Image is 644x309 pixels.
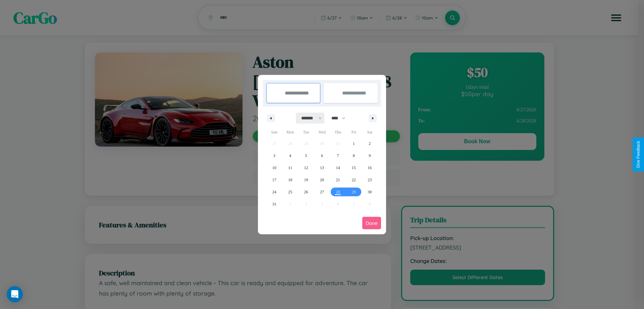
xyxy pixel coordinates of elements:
button: 21 [330,174,346,186]
span: 31 [272,198,276,210]
button: 18 [282,174,298,186]
span: 28 [336,186,340,198]
span: Mon [282,127,298,138]
button: 5 [298,150,314,162]
div: Open Intercom Messenger [7,286,23,302]
span: 11 [288,162,292,174]
button: 27 [314,186,330,198]
button: 9 [362,150,378,162]
button: 6 [314,150,330,162]
span: 19 [304,174,308,186]
span: Sun [266,127,282,138]
button: 31 [266,198,282,210]
button: 4 [282,150,298,162]
span: Tue [298,127,314,138]
span: 12 [304,162,308,174]
span: Fri [346,127,362,138]
button: 3 [266,150,282,162]
button: 8 [346,150,362,162]
button: 19 [298,174,314,186]
button: 16 [362,162,378,174]
span: 25 [288,186,292,198]
button: 20 [314,174,330,186]
button: 15 [346,162,362,174]
span: Thu [330,127,346,138]
button: 25 [282,186,298,198]
button: 24 [266,186,282,198]
span: 26 [304,186,308,198]
button: 17 [266,174,282,186]
button: 22 [346,174,362,186]
span: 15 [352,162,356,174]
span: 2 [369,138,371,150]
button: 28 [330,186,346,198]
span: 16 [368,162,372,174]
button: Done [362,217,381,229]
span: 29 [352,186,356,198]
span: 1 [353,138,355,150]
span: 22 [352,174,356,186]
span: 7 [337,150,339,162]
span: Wed [314,127,330,138]
span: Sat [362,127,378,138]
span: 30 [368,186,372,198]
span: 3 [273,150,275,162]
button: 1 [346,138,362,150]
button: 23 [362,174,378,186]
button: 14 [330,162,346,174]
span: 17 [272,174,276,186]
span: 23 [368,174,372,186]
button: 29 [346,186,362,198]
button: 12 [298,162,314,174]
button: 30 [362,186,378,198]
button: 26 [298,186,314,198]
span: 21 [336,174,340,186]
span: 4 [289,150,291,162]
button: 10 [266,162,282,174]
span: 24 [272,186,276,198]
span: 5 [305,150,307,162]
span: 8 [353,150,355,162]
div: Give Feedback [636,141,641,168]
button: 11 [282,162,298,174]
span: 10 [272,162,276,174]
span: 9 [369,150,371,162]
span: 20 [320,174,324,186]
span: 13 [320,162,324,174]
span: 6 [321,150,323,162]
span: 14 [336,162,340,174]
button: 2 [362,138,378,150]
button: 7 [330,150,346,162]
span: 18 [288,174,292,186]
span: 27 [320,186,324,198]
button: 13 [314,162,330,174]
